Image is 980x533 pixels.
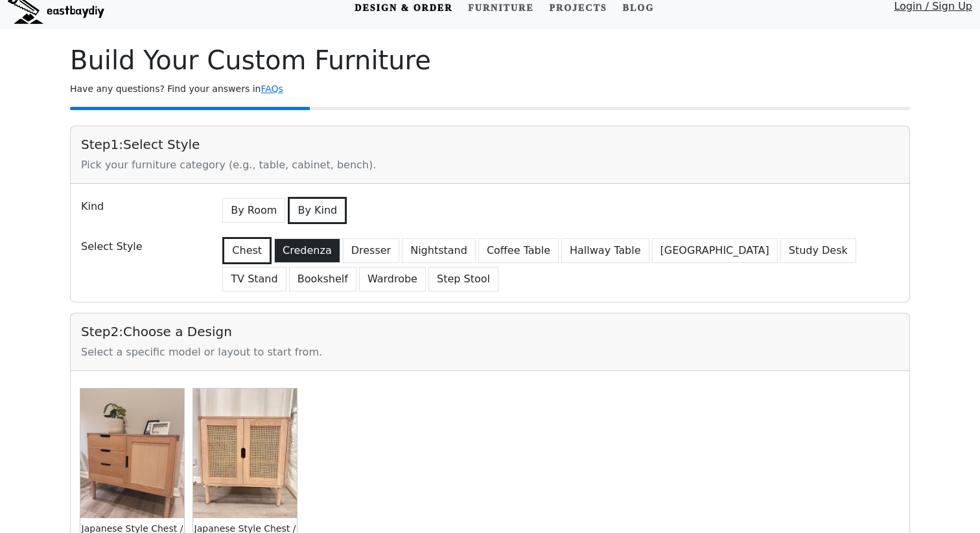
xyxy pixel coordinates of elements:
button: Coffee Table [478,238,559,263]
button: Wardrobe [359,267,426,291]
h5: Step 2 : Choose a Design [81,324,899,339]
button: By Room [222,198,285,223]
button: [GEOGRAPHIC_DATA] [652,238,778,263]
h5: Step 1 : Select Style [81,137,899,152]
button: Nightstand [402,238,476,263]
button: Hallway Table [561,238,649,263]
div: Kind [73,194,212,224]
small: Have any questions? Find your answers in [70,84,283,94]
button: Dresser [343,238,399,263]
a: FAQs [261,84,283,94]
button: Step Stool [428,267,498,291]
button: Bookshelf [289,267,356,291]
div: Pick your furniture category (e.g., table, cabinet, bench). [81,157,899,173]
button: TV Stand [222,267,286,291]
button: Credenza [274,238,340,263]
div: Select a specific model or layout to start from. [81,345,899,360]
img: Japanese Style Chest / Side Cabinet Cabinet /w 2-door [193,389,297,518]
div: Select Style [73,234,212,291]
button: By Kind [288,197,347,224]
button: Chest [222,237,272,264]
h1: Build Your Custom Furniture [70,45,910,76]
button: Study Desk [780,238,856,263]
img: Japanese Style Chest / Side Cabinet [80,389,184,518]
